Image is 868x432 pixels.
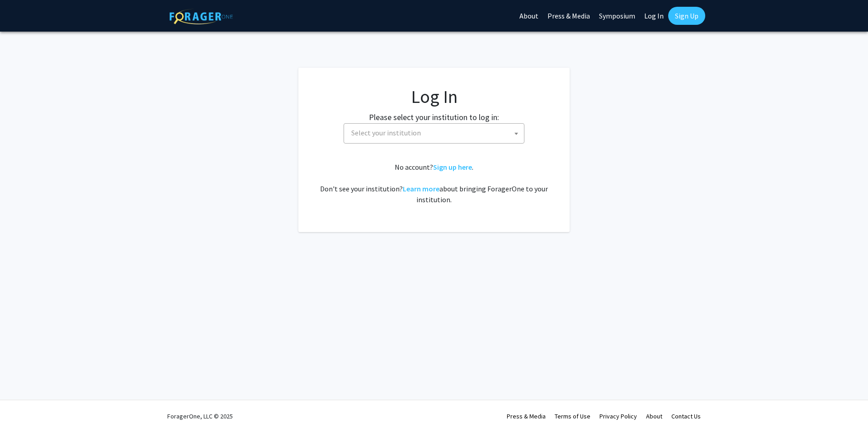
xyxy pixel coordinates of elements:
[555,412,590,420] a: Terms of Use
[348,124,524,142] span: Select your institution
[369,111,499,123] label: Please select your institution to log in:
[316,86,552,107] h1: Log In
[7,391,38,425] iframe: Chat
[170,9,233,24] img: ForagerOne Logo
[671,412,701,420] a: Contact Us
[316,162,552,205] div: No account? . Don't see your institution? about bringing ForagerOne to your institution.
[507,412,546,420] a: Press & Media
[403,184,439,193] a: Learn more about bringing ForagerOne to your institution
[433,163,472,172] a: Sign up here
[351,128,421,137] span: Select your institution
[646,412,662,420] a: About
[668,7,705,25] a: Sign Up
[167,400,233,432] div: ForagerOne, LLC © 2025
[344,123,524,144] span: Select your institution
[599,412,637,420] a: Privacy Policy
